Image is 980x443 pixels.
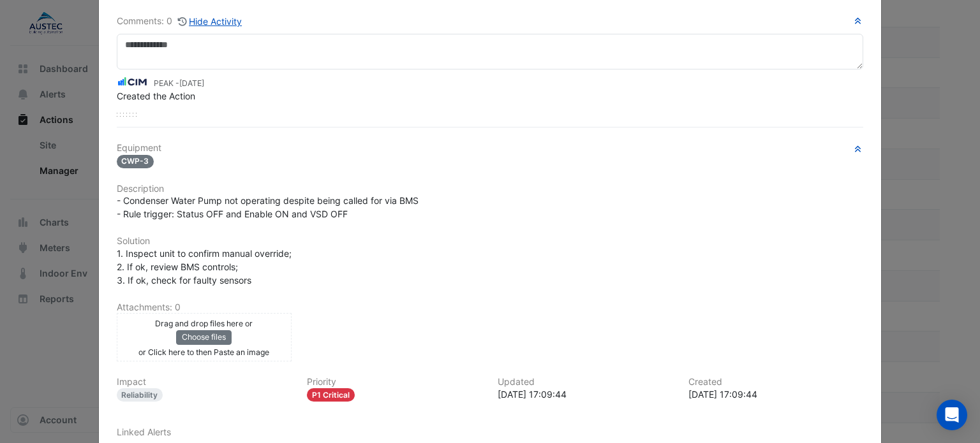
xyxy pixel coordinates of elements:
[117,184,864,194] h6: Description
[307,388,355,402] div: P1 Critical
[176,330,232,344] button: Choose files
[498,388,673,401] div: [DATE] 17:09:44
[155,319,253,328] small: Drag and drop files here or
[688,388,864,401] div: [DATE] 17:09:44
[117,377,292,388] h6: Impact
[117,91,195,101] span: Created the Action
[138,347,269,357] small: or Click here to then Paste an image
[117,248,294,286] span: 1. Inspect unit to confirm manual override; 2. If ok, review BMS controls; 3. If ok, check for fa...
[117,427,864,438] h6: Linked Alerts
[117,143,864,154] h6: Equipment
[117,75,149,89] img: CIM
[179,78,204,88] span: 2025-09-23 17:09:44
[177,14,243,29] button: Hide Activity
[937,400,967,430] div: Open Intercom Messenger
[117,155,154,168] span: CWP-3
[117,236,864,247] h6: Solution
[117,14,243,29] div: Comments: 0
[117,302,864,313] h6: Attachments: 0
[307,377,482,388] h6: Priority
[154,78,204,89] small: PEAK -
[117,388,163,402] div: Reliability
[688,377,864,388] h6: Created
[498,377,673,388] h6: Updated
[117,195,419,219] span: - Condenser Water Pump not operating despite being called for via BMS - Rule trigger: Status OFF ...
